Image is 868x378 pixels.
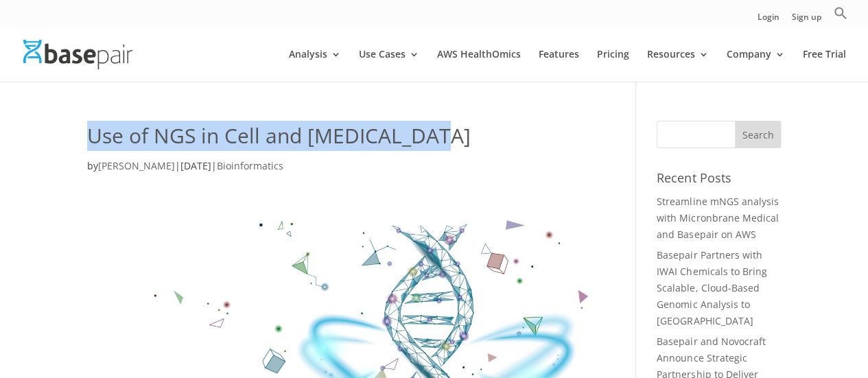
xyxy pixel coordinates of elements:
[597,49,629,82] a: Pricing
[539,49,579,82] a: Features
[647,49,709,82] a: Resources
[437,49,521,82] a: AWS HealthOmics
[657,195,778,241] a: Streamline mNGS analysis with Micronbrane Medical and Basepair on AWS
[217,159,283,172] a: Bioinformatics
[87,158,598,185] p: by | |
[834,6,847,27] a: Search Icon Link
[803,49,846,82] a: Free Trial
[87,121,598,158] h1: Use of NGS in Cell and [MEDICAL_DATA]
[799,309,852,362] iframe: Drift Widget Chat Controller
[758,13,779,27] a: Login
[727,49,785,82] a: Company
[657,248,766,327] a: Basepair Partners with IWAI Chemicals to Bring Scalable, Cloud-Based Genomic Analysis to [GEOGRAP...
[23,40,132,69] img: Basepair
[98,159,175,172] a: [PERSON_NAME]
[792,13,821,27] a: Sign up
[359,49,419,82] a: Use Cases
[657,169,781,193] h4: Recent Posts
[834,6,847,20] svg: Search
[735,121,782,148] input: Search
[180,159,211,172] span: [DATE]
[289,49,341,82] a: Analysis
